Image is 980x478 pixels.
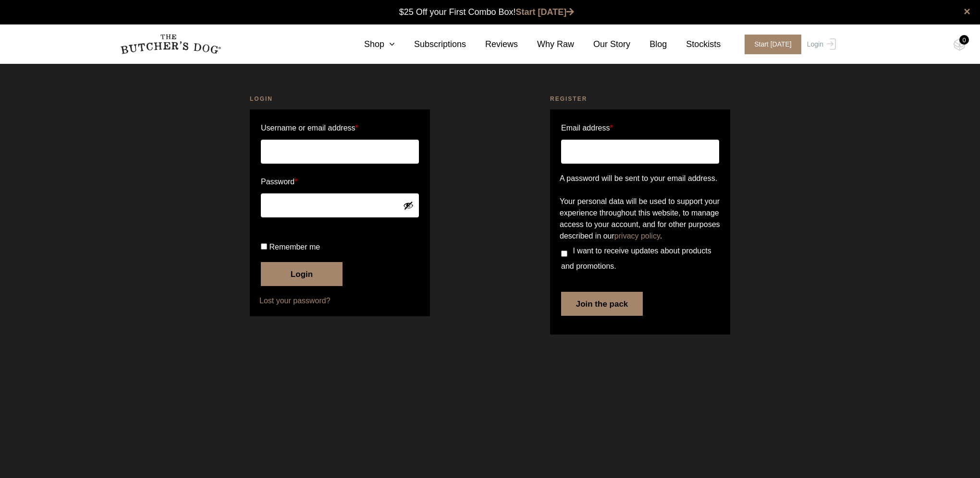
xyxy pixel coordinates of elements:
a: Blog [630,38,667,51]
a: Shop [345,38,395,51]
button: Join the pack [561,292,643,316]
a: Lost your password? [259,295,420,307]
label: Email address [561,120,613,136]
h2: Register [550,94,730,104]
input: Remember me [261,243,267,250]
a: Reviews [466,38,518,51]
a: Start [DATE] [735,35,805,54]
a: Login [805,35,836,54]
span: I want to receive updates about products and promotions. [561,247,711,270]
button: Show password [403,200,414,211]
img: TBD_Cart-Empty.png [954,38,966,51]
span: Start [DATE] [745,35,801,54]
a: privacy policy [614,232,660,240]
a: Subscriptions [395,38,466,51]
button: Login [261,262,343,286]
a: Stockists [667,38,721,51]
label: Username or email address [261,120,419,136]
p: Your personal data will be used to support your experience throughout this website, to manage acc... [560,196,721,242]
h2: Login [250,94,430,104]
a: Why Raw [518,38,574,51]
input: I want to receive updates about products and promotions. [561,251,567,257]
a: Start [DATE] [516,7,575,17]
a: close [964,6,970,17]
span: Remember me [269,243,320,251]
a: Our Story [574,38,630,51]
div: 0 [959,35,969,45]
p: A password will be sent to your email address. [560,173,721,184]
label: Password [261,174,419,190]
